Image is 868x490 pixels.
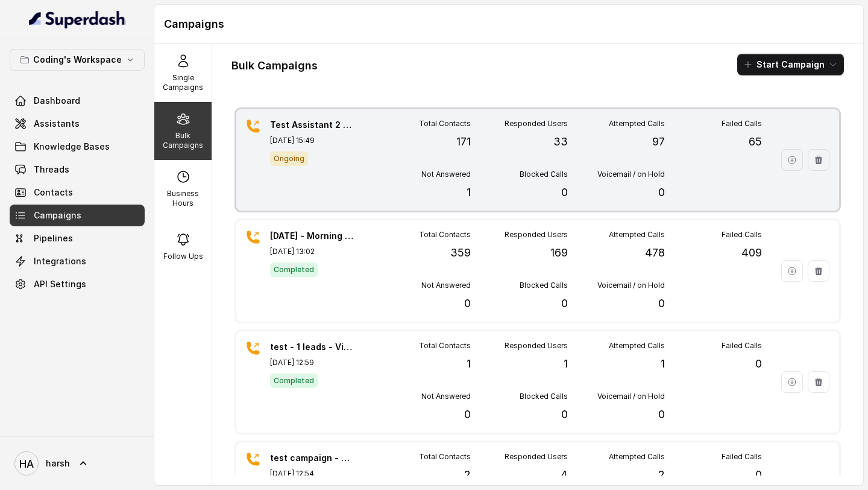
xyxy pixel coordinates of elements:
[597,281,665,290] p: Voicemail / on Hold
[561,406,568,423] p: 0
[270,469,354,479] p: [DATE] 12:54
[561,295,568,312] p: 0
[609,119,665,129] p: Attempted Calls
[270,119,354,131] p: Test Assistant 2 User testing
[658,406,665,423] p: 0
[609,230,665,240] p: Attempted Calls
[550,244,568,261] p: 169
[10,49,145,71] button: Coding's Workspace
[10,113,145,135] a: Assistants
[505,119,568,129] p: Responded Users
[159,131,207,150] p: Bulk Campaigns
[755,355,762,372] p: 0
[464,295,471,312] p: 0
[10,205,145,226] a: Campaigns
[421,170,471,179] p: Not Answered
[33,52,122,67] p: Coding's Workspace
[652,133,665,150] p: 97
[561,466,568,483] p: 4
[450,244,471,261] p: 359
[749,133,762,150] p: 65
[505,230,568,240] p: Responded Users
[755,466,762,483] p: 0
[419,341,471,351] p: Total Contacts
[520,281,568,290] p: Blocked Calls
[34,278,86,290] span: API Settings
[34,232,73,244] span: Pipelines
[270,136,354,145] p: [DATE] 15:49
[10,159,145,180] a: Threads
[467,355,471,372] p: 1
[609,452,665,462] p: Attempted Calls
[722,119,762,129] p: Failed Calls
[520,392,568,401] p: Blocked Calls
[34,209,81,221] span: Campaigns
[658,295,665,312] p: 0
[270,341,354,353] p: test - 1 leads - Vishwa
[29,10,126,29] img: light.svg
[10,182,145,203] a: Contacts
[464,466,471,483] p: 2
[421,281,471,290] p: Not Answered
[741,244,762,261] p: 409
[645,244,665,261] p: 478
[10,227,145,249] a: Pipelines
[270,374,318,388] span: Completed
[561,184,568,201] p: 0
[564,355,568,372] p: 1
[164,14,854,34] h1: Campaigns
[553,133,568,150] p: 33
[231,56,318,75] h1: Bulk Campaigns
[419,230,471,240] p: Total Contacts
[456,133,471,150] p: 171
[505,341,568,351] p: Responded Users
[597,170,665,179] p: Voicemail / on Hold
[505,452,568,462] p: Responded Users
[34,186,73,199] span: Contacts
[658,466,665,483] p: 2
[10,136,145,157] a: Knowledge Bases
[722,341,762,351] p: Failed Calls
[464,406,471,423] p: 0
[419,452,471,462] p: Total Contacts
[658,184,665,201] p: 0
[270,151,308,166] span: Ongoing
[421,392,471,401] p: Not Answered
[46,457,70,469] span: harsh
[722,452,762,462] p: Failed Calls
[609,341,665,351] p: Attempted Calls
[163,252,203,261] p: Follow Ups
[419,119,471,129] p: Total Contacts
[34,255,86,267] span: Integrations
[34,141,110,153] span: Knowledge Bases
[270,452,354,464] p: test campaign - 2 Leads
[159,73,207,92] p: Single Campaigns
[10,90,145,112] a: Dashboard
[597,392,665,401] p: Voicemail / on Hold
[34,118,80,130] span: Assistants
[19,457,34,470] text: HA
[270,247,354,256] p: [DATE] 13:02
[270,358,354,367] p: [DATE] 12:59
[270,230,354,242] p: [DATE] - Morning campaign - 359 Leads
[520,170,568,179] p: Blocked Calls
[159,189,207,208] p: Business Hours
[270,262,318,277] span: Completed
[34,95,80,107] span: Dashboard
[10,250,145,272] a: Integrations
[10,273,145,295] a: API Settings
[34,164,69,176] span: Threads
[467,184,471,201] p: 1
[737,54,844,75] button: Start Campaign
[10,447,145,480] a: harsh
[722,230,762,240] p: Failed Calls
[661,355,665,372] p: 1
